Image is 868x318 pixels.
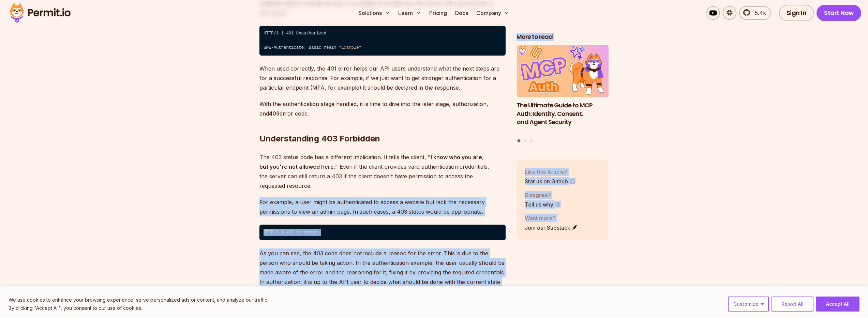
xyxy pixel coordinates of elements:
a: Sign In [779,5,814,21]
button: Learn [395,6,424,20]
button: Customize [728,297,769,312]
h3: The Ultimate Guide to MCP Auth: Identity, Consent, and Agent Security [517,101,609,126]
a: The Ultimate Guide to MCP Auth: Identity, Consent, and Agent SecurityThe Ultimate Guide to MCP Au... [517,45,609,135]
a: Tell us why [525,200,561,208]
p: As you can see, the 403 code does not include a reason for the error. This is due to the person w... [259,248,506,306]
button: Reject All [772,297,813,312]
p: Like this Article? [525,167,575,176]
button: Go to slide 2 [524,139,526,142]
p: Want more? [525,214,578,222]
p: By clicking "Accept All", you consent to our use of cookies. [9,304,268,312]
a: Docs [452,6,471,20]
button: Company [474,6,512,20]
p: The 403 status code has a different implication. It tells the client, " " Even if the client prov... [259,152,506,191]
strong: 403 [269,110,280,117]
h2: Understanding 403 Forbidden [259,106,506,144]
a: Join our Substack [525,223,578,231]
a: 5.4k [739,6,771,20]
span: "Example" [339,45,361,50]
button: Go to slide 3 [530,139,533,142]
button: Solutions [356,6,393,20]
a: Start Now [817,5,861,21]
img: The Ultimate Guide to MCP Auth: Identity, Consent, and Agent Security [517,45,609,97]
p: When used correctly, the 401 error helps our API users understand what the next steps are for a s... [259,64,506,92]
img: Permit logo [7,1,74,25]
code: HTTP/1.1 401 Unauthorized ⁠ WWW-Authenticate: Basic realm= [259,26,506,56]
a: Star us on Github [525,177,575,185]
div: Posts [517,45,609,143]
p: For example, a user might be authenticated to access a website but lack the necessary permissions... [259,197,506,216]
a: Pricing [426,6,450,20]
button: Go to slide 1 [518,139,521,142]
code: HTTP/1.1 403 Forbidden [259,225,506,240]
button: Accept All [816,297,859,312]
h2: More to read [517,33,609,41]
p: We use cookies to enhance your browsing experience, serve personalized ads or content, and analyz... [9,296,268,304]
span: 5.4k [751,9,766,17]
p: With the authentication stage handled, it is time to dive into the later stage, authorization, an... [259,99,506,118]
p: Disagree? [525,191,561,199]
li: 1 of 3 [517,45,609,135]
